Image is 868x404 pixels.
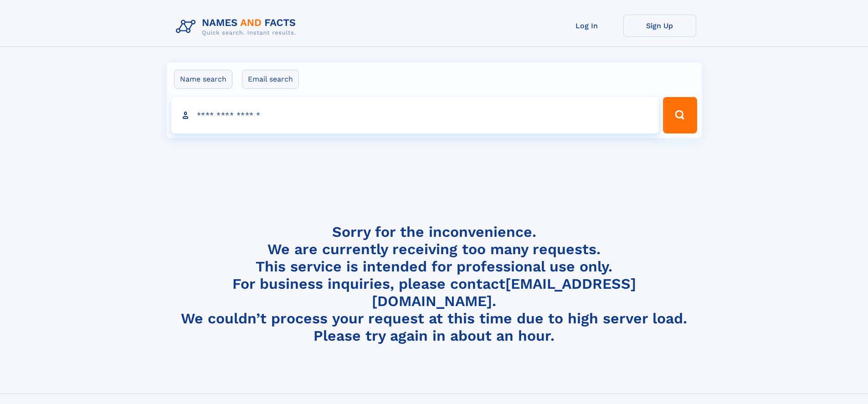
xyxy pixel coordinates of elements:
[171,97,659,133] input: search input
[172,15,303,39] img: Logo Names and Facts
[174,70,232,89] label: Name search
[242,70,299,89] label: Email search
[172,223,696,345] h4: Sorry for the inconvenience. We are currently receiving too many requests. This service is intend...
[663,97,697,133] button: Search Button
[550,15,623,37] a: Log In
[372,275,636,310] a: [EMAIL_ADDRESS][DOMAIN_NAME]
[623,15,696,37] a: Sign Up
